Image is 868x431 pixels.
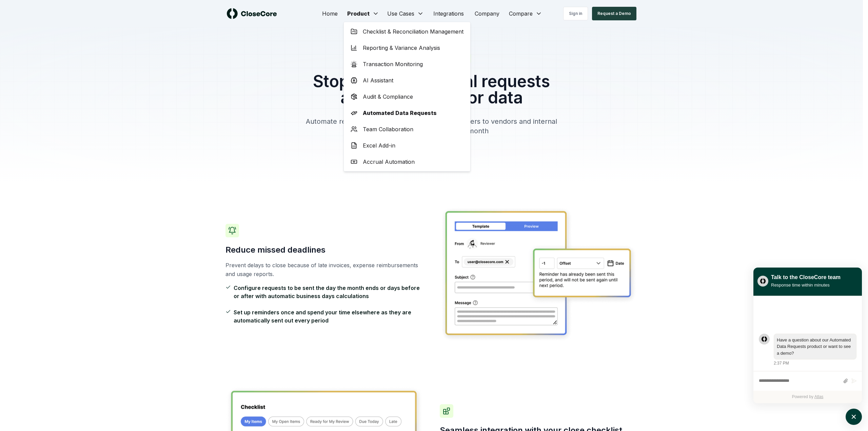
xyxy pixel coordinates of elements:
[771,281,841,289] div: Response time within minutes
[753,296,862,403] div: atlas-ticket
[759,375,856,387] div: atlas-composer
[345,40,469,56] a: Reporting & Variance Analysis
[777,337,853,357] div: atlas-message-text
[753,391,862,403] div: Powered by
[843,378,848,384] button: Attach files by clicking or dropping files here
[759,334,856,367] div: atlas-message
[345,105,469,121] a: Automated Data Requests
[363,44,440,52] span: Reporting & Variance Analysis
[363,76,393,84] span: AI Assistant
[345,72,469,89] a: AI Assistant
[774,334,856,367] div: Wednesday, September 10, 2:37 PM
[363,109,437,117] span: Automated Data Requests
[363,158,415,166] span: Accrual Automation
[345,89,469,105] a: Audit & Compliance
[771,273,841,281] div: Talk to the CloseCore team
[753,268,862,403] div: atlas-window
[363,93,413,101] span: Audit & Compliance
[363,141,395,150] span: Excel Add-in
[757,276,768,287] img: yblje5SQxOoZuw2TcITt_icon.png
[363,125,413,133] span: Team Collaboration
[363,60,423,68] span: Transaction Monitoring
[363,27,463,36] span: Checklist & Reconciliation Management
[345,137,469,154] a: Excel Add-in
[774,360,789,366] div: 2:37 PM
[774,334,856,360] div: atlas-message-bubble
[814,394,824,399] a: Atlas
[345,23,469,40] a: Checklist & Reconciliation Management
[345,56,469,72] a: Transaction Monitoring
[759,334,770,345] div: atlas-message-author-avatar
[345,154,469,170] a: Accrual Automation
[345,121,469,137] a: Team Collaboration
